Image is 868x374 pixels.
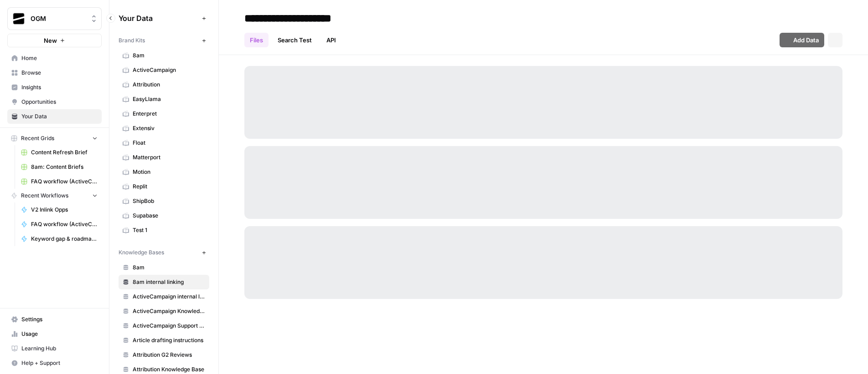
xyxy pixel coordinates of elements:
span: Help + Support [21,359,98,367]
a: API [321,33,341,47]
span: 8am: Content Briefs [31,163,98,171]
span: 8am internal linking [133,278,205,286]
span: ActiveCampaign Support Center [133,322,205,330]
span: FAQ workflow (ActiveCampaign) [31,177,98,186]
a: Enterpret [119,106,209,121]
span: Motion [133,168,205,176]
a: Motion [119,165,209,179]
a: Your Data [7,109,102,124]
a: Float [119,136,209,150]
span: Your Data [21,112,98,121]
button: Recent Workflows [7,189,102,202]
a: 8am [119,260,209,275]
img: OGM Logo [10,10,27,27]
a: Files [244,33,269,47]
span: Article drafting instructions [133,336,205,344]
a: Test 1 [119,223,209,238]
span: Your Data [119,13,198,24]
a: Settings [7,312,102,327]
a: ShipBob [119,194,209,208]
span: Attribution G2 Reviews [133,351,205,359]
span: 8am [133,263,205,272]
span: ActiveCampaign [133,66,205,74]
a: EasyLlama [119,92,209,106]
span: Add Data [793,35,819,45]
span: Test 1 [133,226,205,234]
span: Browse [21,69,98,77]
span: Knowledge Bases [119,248,164,257]
a: Search Test [272,33,317,47]
a: V2 Inlink Opps [17,202,102,217]
span: Enterpret [133,110,205,118]
a: ActiveCampaign internal linking [119,289,209,304]
a: FAQ workflow (ActiveCampaign) [17,217,102,232]
span: Float [133,139,205,147]
span: EasyLlama [133,95,205,103]
a: Insights [7,80,102,95]
span: Content Refresh Brief [31,148,98,157]
span: ActiveCampaign internal linking [133,293,205,301]
a: Supabase [119,208,209,223]
a: 8am [119,48,209,63]
a: 8am internal linking [119,275,209,289]
span: Matterport [133,153,205,162]
span: Replit [133,182,205,191]
a: Browse [7,66,102,80]
span: ActiveCampaign Knowledge Base [133,307,205,315]
a: Article drafting instructions [119,333,209,348]
span: 8am [133,51,205,60]
span: Extensiv [133,124,205,132]
a: 8am: Content Briefs [17,160,102,174]
span: Attribution Knowledge Base [133,365,205,374]
span: OGM [31,14,86,23]
span: Opportunities [21,98,98,106]
button: Help + Support [7,356,102,370]
span: Keyword gap & roadmap analysis [31,235,98,243]
a: FAQ workflow (ActiveCampaign) [17,174,102,189]
a: Usage [7,327,102,341]
a: Learning Hub [7,341,102,356]
a: Extensiv [119,121,209,136]
button: New [7,34,102,47]
a: Home [7,51,102,66]
span: Usage [21,330,98,338]
span: New [44,36,57,45]
span: FAQ workflow (ActiveCampaign) [31,220,98,228]
span: ShipBob [133,197,205,205]
span: Attribution [133,81,205,89]
a: ActiveCampaign [119,63,209,77]
span: Recent Grids [21,134,54,142]
a: ActiveCampaign Knowledge Base [119,304,209,318]
button: Workspace: OGM [7,7,102,30]
button: Add Data [780,33,824,47]
a: Keyword gap & roadmap analysis [17,232,102,246]
span: V2 Inlink Opps [31,206,98,214]
span: Learning Hub [21,344,98,353]
span: Brand Kits [119,36,145,45]
span: Supabase [133,212,205,220]
a: Matterport [119,150,209,165]
a: ActiveCampaign Support Center [119,318,209,333]
a: Content Refresh Brief [17,145,102,160]
span: Home [21,54,98,62]
button: Recent Grids [7,131,102,145]
span: Insights [21,83,98,91]
a: Attribution G2 Reviews [119,348,209,362]
span: Settings [21,315,98,323]
span: Recent Workflows [21,192,68,200]
a: Opportunities [7,95,102,109]
a: Attribution [119,77,209,92]
a: Replit [119,179,209,194]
